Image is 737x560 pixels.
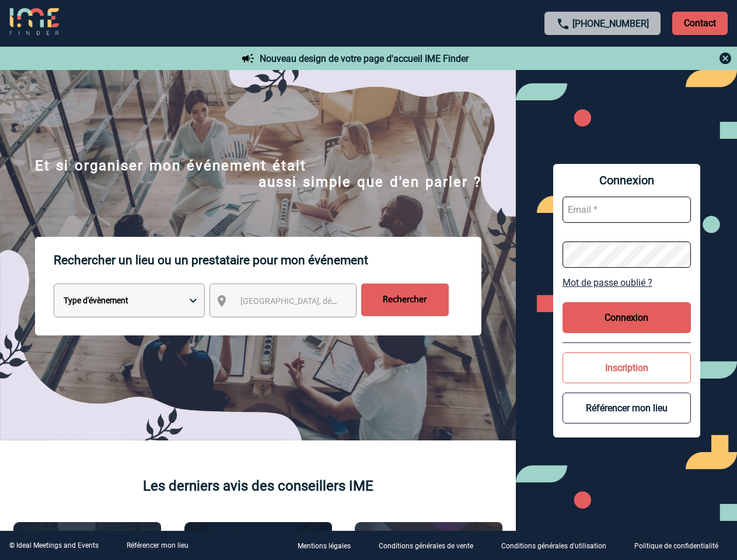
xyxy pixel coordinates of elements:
[563,352,691,383] button: Inscription
[288,540,369,551] a: Mentions légales
[563,277,691,288] a: Mot de passe oublié ?
[298,542,351,551] p: Mentions légales
[634,542,718,551] p: Politique de confidentialité
[240,296,403,306] span: [GEOGRAPHIC_DATA], département, région...
[127,541,188,549] a: Référencer mon lieu
[563,393,691,423] button: Référencer mon lieu
[369,540,492,551] a: Conditions générales de vente
[54,237,481,283] p: Rechercher un lieu ou un prestataire pour mon événement
[563,302,691,333] button: Connexion
[563,173,691,187] span: Connexion
[361,283,449,316] input: Rechercher
[492,540,625,551] a: Conditions générales d'utilisation
[556,17,570,31] img: call-24-px.png
[379,542,473,551] p: Conditions générales de vente
[572,18,649,29] a: [PHONE_NUMBER]
[563,197,691,223] input: Email *
[672,12,728,35] p: Contact
[625,540,737,551] a: Politique de confidentialité
[501,542,606,551] p: Conditions générales d'utilisation
[9,541,99,549] div: © Ideal Meetings and Events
